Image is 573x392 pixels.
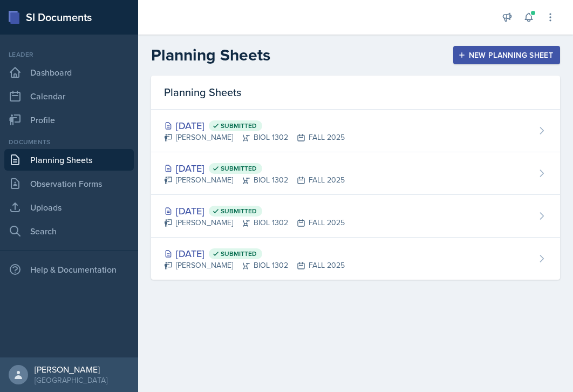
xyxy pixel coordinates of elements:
a: Search [4,220,134,242]
a: Dashboard [4,62,134,83]
a: [DATE] Submitted [PERSON_NAME]BIOL 1302FALL 2025 [151,195,560,238]
div: [PERSON_NAME] BIOL 1302 FALL 2025 [164,132,345,143]
a: [DATE] Submitted [PERSON_NAME]BIOL 1302FALL 2025 [151,110,560,152]
span: Submitted [221,207,257,215]
h2: Planning Sheets [151,45,270,65]
a: Planning Sheets [4,149,134,171]
span: Submitted [221,164,257,173]
div: [DATE] [164,246,345,261]
div: Planning Sheets [151,76,560,110]
div: Leader [4,50,134,59]
div: [DATE] [164,204,345,218]
div: [DATE] [164,161,345,175]
span: Submitted [221,249,257,258]
a: Profile [4,109,134,131]
div: [PERSON_NAME] BIOL 1302 FALL 2025 [164,174,345,186]
div: [PERSON_NAME] BIOL 1302 FALL 2025 [164,217,345,228]
span: Submitted [221,121,257,130]
div: New Planning Sheet [460,51,553,59]
a: Uploads [4,197,134,218]
div: [PERSON_NAME] BIOL 1302 FALL 2025 [164,260,345,271]
a: Calendar [4,85,134,107]
div: [PERSON_NAME] [35,364,107,375]
a: [DATE] Submitted [PERSON_NAME]BIOL 1302FALL 2025 [151,152,560,195]
a: Observation Forms [4,173,134,194]
a: [DATE] Submitted [PERSON_NAME]BIOL 1302FALL 2025 [151,238,560,280]
div: [DATE] [164,118,345,133]
div: [GEOGRAPHIC_DATA] [35,375,107,386]
div: Help & Documentation [4,259,134,280]
div: Documents [4,137,134,147]
button: New Planning Sheet [453,46,560,64]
